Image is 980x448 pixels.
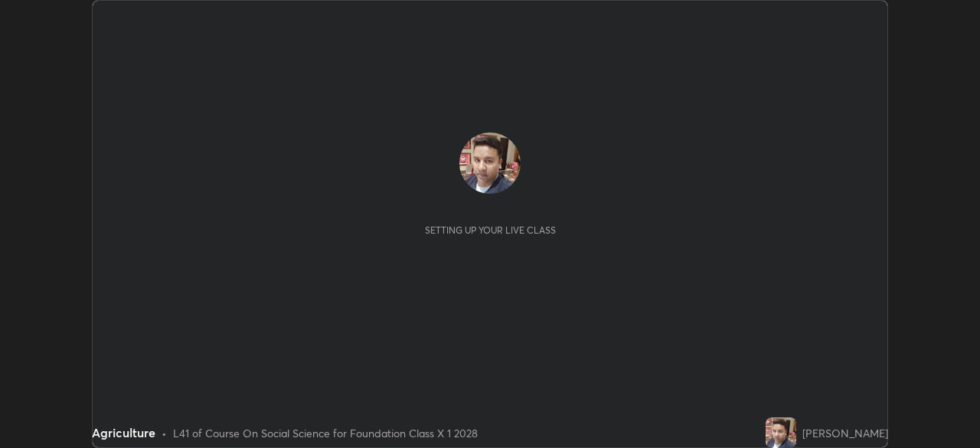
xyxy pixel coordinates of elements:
div: Agriculture [92,423,155,442]
div: Setting up your live class [425,224,556,236]
div: • [162,425,167,441]
div: [PERSON_NAME] [802,425,888,441]
div: L41 of Course On Social Science for Foundation Class X 1 2028 [173,425,478,441]
img: 3 [459,132,521,194]
img: 3 [766,417,796,448]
